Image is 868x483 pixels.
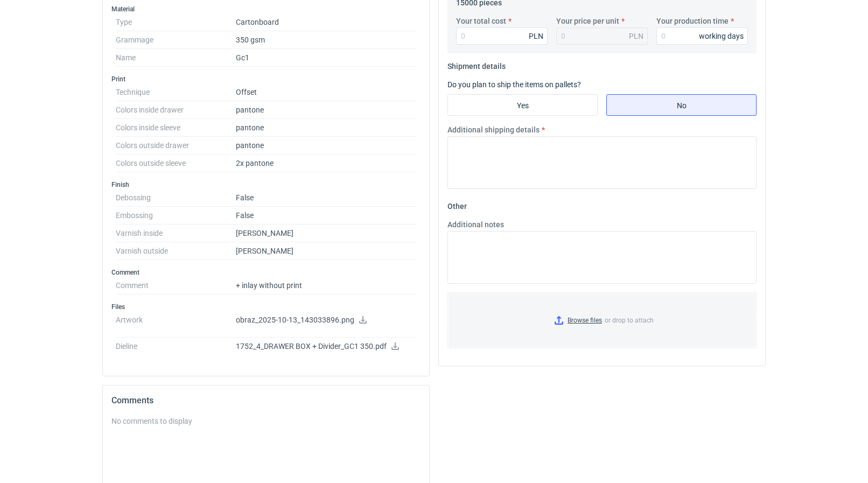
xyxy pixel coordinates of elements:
h3: Comment [111,268,421,277]
div: working days [699,31,744,41]
p: obraz_2025-10-13_143033896.png [236,316,416,325]
dt: Dieline [116,338,236,359]
label: Your price per unit [556,16,619,26]
dd: Cartonboard [236,13,416,31]
dd: pantone [236,101,416,119]
input: 0 [456,27,548,45]
dd: [PERSON_NAME] [236,242,416,260]
h3: Material [111,5,421,13]
dt: Type [116,13,236,31]
dt: Technique [116,83,236,101]
dt: Colors outside drawer [116,137,236,155]
label: No [606,94,757,116]
input: 0 [656,27,748,45]
dd: pantone [236,137,416,155]
dt: Artwork [116,311,236,338]
h2: Comments [111,394,421,407]
dt: Varnish outside [116,242,236,260]
div: PLN [529,31,543,41]
label: Additional notes [447,219,504,230]
dd: False [236,207,416,225]
dd: 350 gsm [236,31,416,49]
legend: Other [447,198,467,211]
dd: Gc1 [236,49,416,67]
label: Your total cost [456,16,506,26]
dt: Colors inside sleeve [116,119,236,137]
label: or drop to attach [448,293,756,348]
dd: False [236,189,416,207]
dt: Varnish inside [116,225,236,242]
label: Your production time [656,16,729,26]
dt: Debossing [116,189,236,207]
h3: Files [111,303,421,311]
dd: Offset [236,83,416,101]
h3: Print [111,75,421,83]
h3: Finish [111,180,421,189]
dt: Colors inside drawer [116,101,236,119]
dd: [PERSON_NAME] [236,225,416,242]
p: 1752_4_DRAWER BOX + Divider_GC1 350.pdf [236,342,416,352]
div: No comments to display [111,416,421,426]
dt: Comment [116,277,236,295]
legend: Shipment details [447,58,506,71]
label: Do you plan to ship the items on pallets? [447,80,581,89]
dt: Colors outside sleeve [116,155,236,172]
label: Additional shipping details [447,124,540,135]
dd: 2x pantone [236,155,416,172]
label: Yes [447,94,598,116]
dd: pantone [236,119,416,137]
dd: + inlay without print [236,277,416,295]
dt: Grammage [116,31,236,49]
div: PLN [629,31,643,41]
dt: Name [116,49,236,67]
dt: Embossing [116,207,236,225]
